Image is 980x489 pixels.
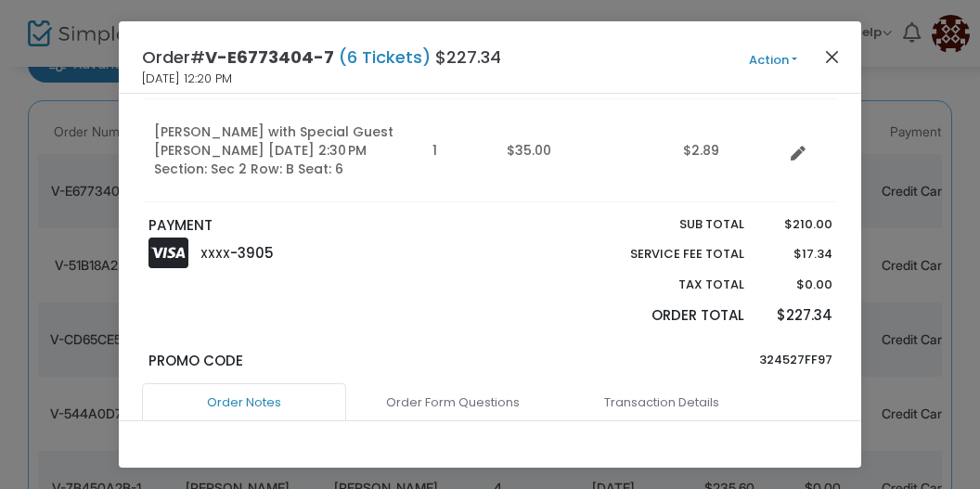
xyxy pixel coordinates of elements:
div: 324527FF97 [490,351,841,384]
span: (6 Tickets) [334,45,435,69]
p: $210.00 [762,215,832,234]
span: XXXX [200,246,230,262]
p: Tax Total [587,276,744,294]
td: $35.00 [496,99,672,202]
button: Action [717,50,829,71]
p: Sub total [587,215,744,234]
p: PAYMENT [148,215,482,237]
td: $2.89 [672,99,783,202]
p: $227.34 [762,305,832,327]
h4: Order# $227.34 [142,45,501,70]
a: Order Notes [142,383,346,422]
span: V-E6773404-7 [205,45,334,69]
td: [PERSON_NAME] with Special Guest [PERSON_NAME] [DATE] 2:30 PM Section: Sec 2 Row: B Seat: 6 [143,99,421,202]
p: $17.34 [762,245,832,264]
a: Order Form Questions [351,383,555,422]
button: Close [820,45,845,69]
p: Order Total [587,305,744,327]
p: Promo Code [148,351,482,372]
p: $0.00 [762,276,832,294]
td: 1 [421,99,496,202]
a: Transaction Details [560,383,764,422]
p: Service Fee Total [587,245,744,264]
span: -3905 [230,243,274,263]
span: [DATE] 12:20 PM [142,70,232,88]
